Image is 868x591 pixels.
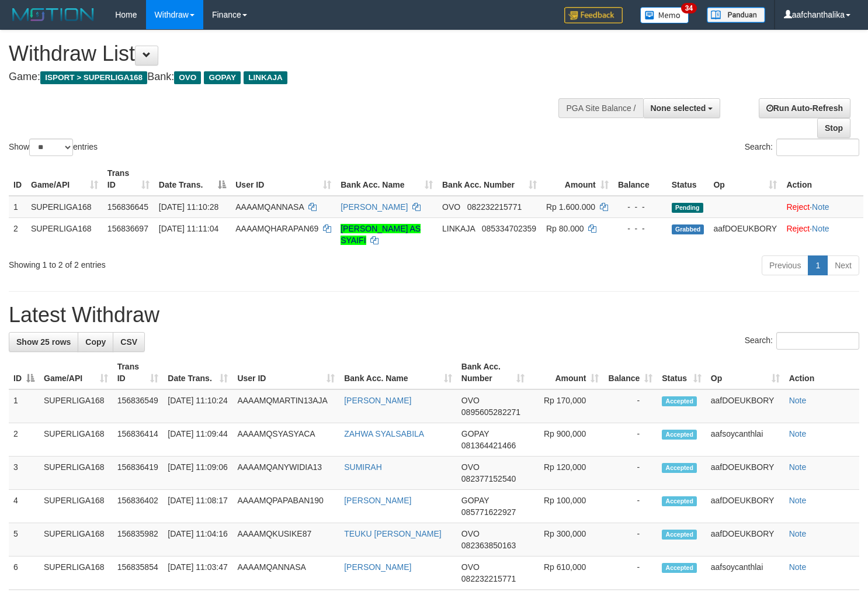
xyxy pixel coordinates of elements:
th: Bank Acc. Number: activate to sort column ascending [438,163,541,196]
a: [PERSON_NAME] [344,496,411,505]
th: Bank Acc. Name: activate to sort column ascending [339,356,457,389]
h1: Latest Withdraw [9,303,859,327]
span: OVO [461,462,480,472]
td: AAAAMQPAPABAN190 [232,490,339,523]
td: Rp 170,000 [529,389,603,423]
td: - [603,457,657,490]
td: Rp 120,000 [529,457,603,490]
span: Accepted [662,463,697,473]
td: aafDOEUKBORY [706,490,784,523]
a: Note [789,562,807,572]
span: Grabbed [672,224,704,234]
td: [DATE] 11:09:44 [163,423,232,457]
a: CSV [113,332,145,352]
button: None selected [643,98,721,118]
h4: Game: Bank: [9,71,567,83]
td: 156836549 [113,389,164,423]
th: User ID: activate to sort column ascending [231,163,336,196]
td: SUPERLIGA168 [26,217,103,251]
td: SUPERLIGA168 [39,457,113,490]
td: Rp 100,000 [529,490,603,523]
th: ID [9,163,26,196]
td: Rp 900,000 [529,423,603,457]
span: Copy 082377152540 to clipboard [461,474,516,483]
a: Reject [786,224,810,233]
img: MOTION_logo.png [9,6,98,23]
a: Previous [762,255,808,275]
td: 1 [9,196,26,218]
a: Note [789,462,807,472]
td: SUPERLIGA168 [39,557,113,590]
th: Balance [613,163,667,196]
a: [PERSON_NAME] [341,202,408,212]
td: 4 [9,490,39,523]
div: - - - [618,223,662,234]
a: Note [812,202,829,212]
span: OVO [461,396,480,405]
span: AAAAMQHARAPAN69 [235,224,318,233]
td: 156836419 [113,457,164,490]
th: Balance: activate to sort column ascending [603,356,657,389]
span: Pending [672,203,703,213]
span: Rp 1.600.000 [546,202,595,212]
td: 3 [9,457,39,490]
img: Feedback.jpg [564,7,623,23]
a: ZAHWA SYALSABILA [344,429,424,438]
a: Show 25 rows [9,332,78,352]
input: Search: [776,332,859,350]
span: OVO [461,529,480,538]
th: Date Trans.: activate to sort column ascending [163,356,232,389]
td: 6 [9,557,39,590]
td: Rp 300,000 [529,523,603,557]
img: Button%20Memo.svg [640,7,689,23]
span: CSV [120,337,137,347]
th: Amount: activate to sort column ascending [529,356,603,389]
h1: Withdraw List [9,42,567,65]
td: aafDOEUKBORY [706,457,784,490]
a: Reject [786,202,810,212]
span: Copy 0895605282271 to clipboard [461,407,520,417]
td: - [603,523,657,557]
input: Search: [776,139,859,156]
th: Status [667,163,709,196]
td: SUPERLIGA168 [26,196,103,218]
select: Showentries [29,139,73,156]
td: · [782,217,863,251]
span: AAAAMQANNASA [235,202,304,212]
td: 2 [9,217,26,251]
a: Next [827,255,859,275]
td: aafDOEUKBORY [709,217,782,251]
th: Game/API: activate to sort column ascending [39,356,113,389]
th: Trans ID: activate to sort column ascending [103,163,154,196]
a: SUMIRAH [344,462,382,472]
td: AAAAMQKUSIKE87 [232,523,339,557]
td: Rp 610,000 [529,557,603,590]
td: SUPERLIGA168 [39,389,113,423]
a: [PERSON_NAME] AS SYAIFI [341,224,421,245]
span: Accepted [662,396,697,406]
td: aafDOEUKBORY [706,523,784,557]
span: Copy [85,337,106,347]
span: 34 [681,3,697,13]
td: aafDOEUKBORY [706,389,784,423]
span: OVO [174,71,201,84]
th: Bank Acc. Name: activate to sort column ascending [336,163,438,196]
div: PGA Site Balance / [558,98,643,118]
th: Date Trans.: activate to sort column descending [154,163,231,196]
td: aafsoycanthlai [706,423,784,457]
td: 156836414 [113,423,164,457]
span: 156836645 [107,202,148,212]
span: 156836697 [107,224,148,233]
td: [DATE] 11:04:16 [163,523,232,557]
label: Show entries [9,139,98,156]
a: Run Auto-Refresh [759,98,850,118]
a: Note [789,396,807,405]
span: None selected [651,103,706,113]
span: GOPAY [461,429,489,438]
span: GOPAY [461,496,489,505]
span: LINKAJA [442,224,475,233]
th: Bank Acc. Number: activate to sort column ascending [457,356,529,389]
div: - - - [618,201,662,213]
div: Showing 1 to 2 of 2 entries [9,254,353,271]
td: 156835854 [113,557,164,590]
